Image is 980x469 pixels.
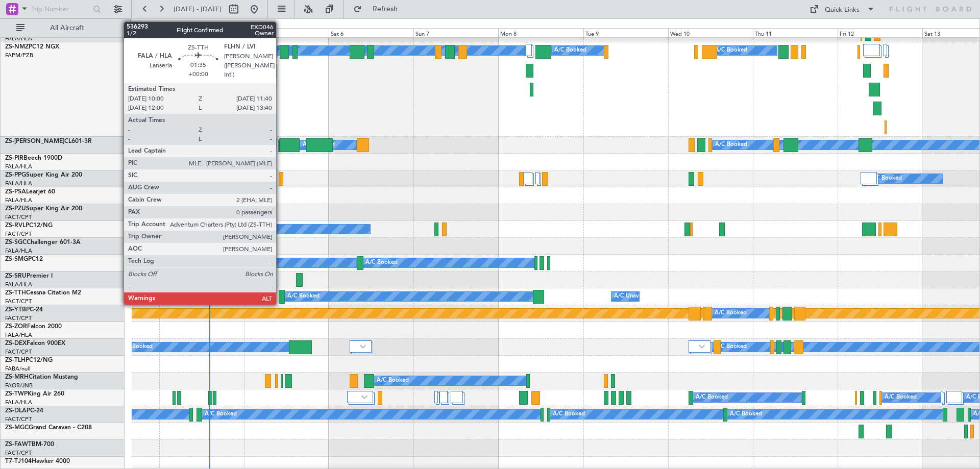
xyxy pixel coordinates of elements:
[134,20,151,29] div: [DATE]
[287,289,320,304] div: A/C Booked
[360,344,366,349] img: arrow-gray.svg
[5,155,23,161] span: ZS-PIR
[5,206,26,212] span: ZS-PZU
[413,28,498,37] div: Sun 7
[5,382,33,389] a: FAOR/JNB
[5,180,32,187] a: FALA/HLA
[5,196,32,204] a: FALA/HLA
[5,44,59,50] a: ZS-NMZPC12 NGX
[5,357,26,363] span: ZS-TLH
[5,256,28,262] span: ZS-SMG
[27,24,108,32] span: All Aircraft
[120,339,153,355] div: A/C Booked
[5,441,28,448] span: ZS-FAW
[5,273,27,279] span: ZS-SRU
[361,395,367,399] img: arrow-gray.svg
[349,1,410,17] button: Refresh
[5,256,43,262] a: ZS-SMGPC12
[5,298,32,305] a: FACT/CPT
[5,172,82,178] a: ZS-PPGSuper King Air 200
[715,306,747,321] div: A/C Booked
[5,155,62,161] a: ZS-PIRBeech 1900D
[5,324,27,330] span: ZS-ZOR
[5,290,26,296] span: ZS-TTH
[5,449,32,457] a: FACT/CPT
[213,43,246,58] div: A/C Booked
[5,247,32,255] a: FALA/HLA
[303,137,335,153] div: A/C Booked
[5,239,81,245] a: ZS-SGCChallenger 601-3A
[5,163,32,170] a: FALA/HLA
[5,365,31,373] a: FABA/null
[5,52,33,59] a: FAPM/PZB
[5,213,32,221] a: FACT/CPT
[329,28,413,37] div: Sat 6
[5,206,82,212] a: ZS-PZUSuper King Air 200
[5,374,78,380] a: ZS-MRHCitation Mustang
[5,230,32,238] a: FACT/CPT
[715,339,747,355] div: A/C Booked
[5,44,29,50] span: ZS-NMZ
[5,223,26,229] span: ZS-RVL
[614,289,656,304] div: A/C Unavailable
[5,425,92,431] a: ZS-MGCGrand Caravan - C208
[5,189,26,195] span: ZS-PSA
[5,138,92,144] a: ZS-[PERSON_NAME]CL601-3R
[11,20,111,36] button: All Aircraft
[5,307,26,313] span: ZS-YTB
[5,239,27,245] span: ZS-SGC
[5,331,32,339] a: FALA/HLA
[5,415,32,423] a: FACT/CPT
[804,1,880,17] button: Quick Links
[5,290,81,296] a: ZS-TTHCessna Citation M2
[5,408,43,414] a: ZS-DLAPC-24
[5,357,53,363] a: ZS-TLHPC12/NG
[244,28,329,37] div: Fri 5
[5,273,53,279] a: ZS-SRUPremier I
[5,281,32,288] a: FALA/HLA
[696,390,728,405] div: A/C Booked
[31,2,90,17] input: Trip Number
[825,5,860,15] div: Quick Links
[5,391,64,397] a: ZS-TWPKing Air 260
[715,43,747,58] div: A/C Booked
[5,340,65,347] a: ZS-DEXFalcon 900EX
[5,223,53,229] a: ZS-RVLPC12/NG
[699,344,705,349] img: arrow-gray.svg
[5,189,55,195] a: ZS-PSALearjet 60
[838,28,922,37] div: Fri 12
[5,425,29,431] span: ZS-MGC
[5,348,32,356] a: FACT/CPT
[5,399,32,406] a: FALA/HLA
[753,28,838,37] div: Thu 11
[365,255,398,270] div: A/C Booked
[583,28,668,37] div: Tue 9
[554,43,586,58] div: A/C Booked
[885,390,917,405] div: A/C Booked
[5,138,64,144] span: ZS-[PERSON_NAME]
[715,137,747,153] div: A/C Booked
[174,5,222,14] span: [DATE] - [DATE]
[5,374,29,380] span: ZS-MRH
[498,28,583,37] div: Mon 8
[5,408,27,414] span: ZS-DLA
[5,324,62,330] a: ZS-ZORFalcon 2000
[730,407,762,422] div: A/C Booked
[5,441,54,448] a: ZS-FAWTBM-700
[159,28,244,37] div: Thu 4
[377,373,409,388] div: A/C Booked
[5,458,32,464] span: T7-TJ104
[553,407,585,422] div: A/C Booked
[5,307,43,313] a: ZS-YTBPC-24
[5,172,26,178] span: ZS-PPG
[5,35,32,42] a: FALA/HLA
[5,314,32,322] a: FACT/CPT
[5,391,28,397] span: ZS-TWP
[364,6,407,13] span: Refresh
[5,340,27,347] span: ZS-DEX
[5,458,70,464] a: T7-TJ104Hawker 4000
[870,171,902,186] div: A/C Booked
[668,28,753,37] div: Wed 10
[205,407,237,422] div: A/C Booked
